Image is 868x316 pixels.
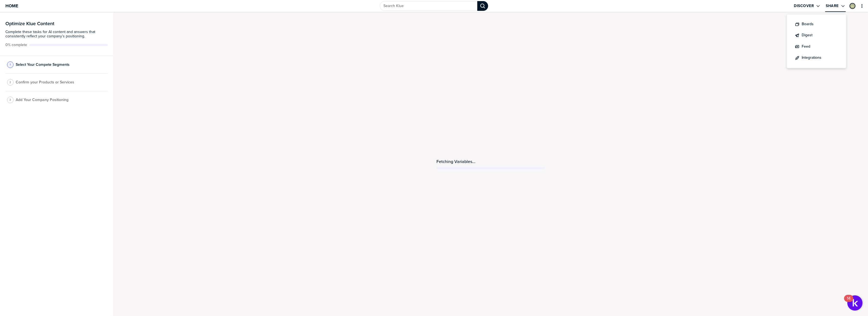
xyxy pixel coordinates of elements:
[436,159,475,164] span: Fetching Variables...
[802,44,810,50] label: Feed
[791,19,842,64] ul: Share
[380,1,477,11] input: Search Klue
[802,55,821,61] label: Integrations
[847,295,863,311] button: Open Resource Center, 14 new notifications
[16,63,70,67] span: Select Your Compete Segments
[16,98,68,102] span: Add Your Company Positioning
[791,52,842,63] button: share:integrations
[826,4,839,8] label: Share
[16,80,74,84] span: Confirm your Products or Services
[477,1,488,11] div: Search Klue
[10,63,11,67] span: 1
[794,4,814,8] label: Discover
[5,4,18,8] span: Home
[802,32,812,38] label: Digest
[5,21,108,26] h3: Optimize Klue Content
[9,98,11,102] span: 3
[5,43,27,47] span: Active
[9,80,11,84] span: 2
[791,41,842,52] a: share:feed
[850,3,856,9] div: Anna Sheremeteva
[791,19,842,30] button: share:dashboard
[850,4,855,8] img: 0c17fcb7d7e75dd668880f7ed2328d56-sml.png
[5,30,108,38] span: Complete these tasks for AI content and answers that consistently reflect your company’s position...
[849,2,856,9] a: Edit Profile
[791,30,842,41] a: share:digest
[847,298,851,305] div: 14
[802,21,814,27] label: Boards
